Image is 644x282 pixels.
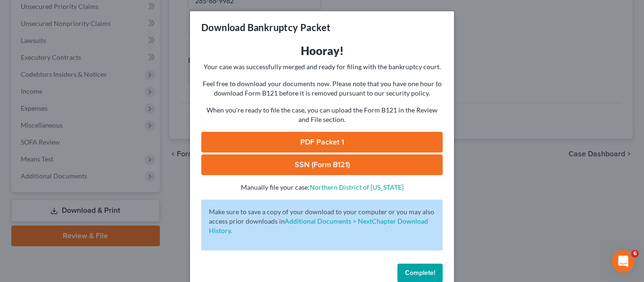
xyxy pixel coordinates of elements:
p: Feel free to download your documents now. Please note that you have one hour to download Form B12... [201,79,443,98]
a: Northern District of [US_STATE] [310,183,404,191]
p: When you're ready to file the case, you can upload the Form B121 in the Review and File section. [201,105,443,124]
iframe: Intercom live chat [612,250,635,273]
a: Additional Documents > NextChapter Download History. [209,217,428,234]
p: Make sure to save a copy of your download to your computer or you may also access prior downloads in [209,207,435,235]
span: 6 [631,250,639,258]
span: Complete! [405,269,435,277]
p: Your case was successfully merged and ready for filing with the bankruptcy court. [201,62,443,72]
h3: Hooray! [201,43,443,58]
a: SSN (Form B121) [201,154,443,175]
p: Manually file your case: [201,183,443,192]
h3: Download Bankruptcy Packet [201,21,330,34]
a: PDF Packet 1 [201,132,443,153]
